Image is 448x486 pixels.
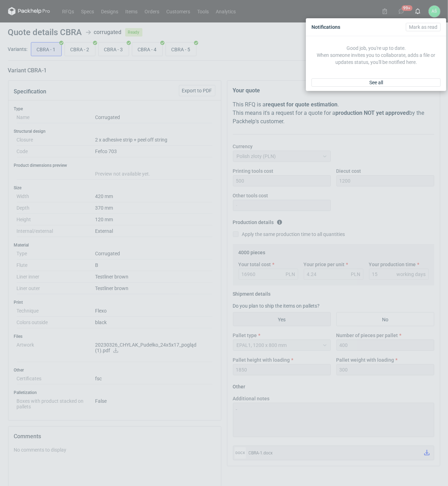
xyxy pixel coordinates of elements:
span: See all [369,80,383,85]
a: See all [312,78,441,87]
button: Mark as read [406,23,441,31]
span: Mark as read [409,25,437,29]
p: Good job, you're up to date. When someone invites you to collaborate, adds a file or updates stat... [314,45,438,66]
div: Notifications [309,21,443,33]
